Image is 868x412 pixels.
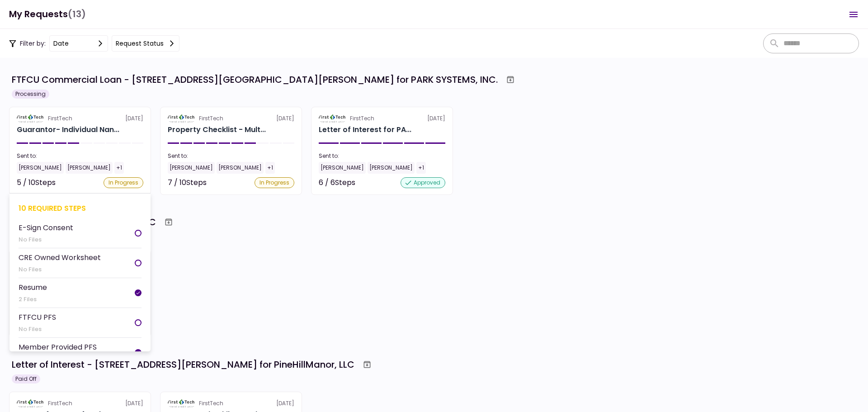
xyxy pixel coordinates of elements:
div: E-Sign Consent [19,222,73,233]
div: FTFCU PFS [19,312,56,323]
div: Filter by: [9,35,179,52]
span: (13) [68,5,86,24]
div: 2 Files [19,295,47,304]
div: Letter of Interest for PARK SYSTEMS, INC. 600 Holly Drive Albany [319,124,411,135]
div: Processing [12,90,49,99]
div: [PERSON_NAME] [368,162,415,174]
div: Resume [19,282,47,293]
div: No Files [19,235,73,244]
div: 6 / 6 Steps [319,177,355,188]
div: Guarantor- Individual Nancy McKee [17,124,119,135]
div: Property Checklist - Multi-Family 600 Holly Drive [168,124,266,135]
img: Partner logo [168,114,195,123]
div: [DATE] [17,114,143,123]
div: [PERSON_NAME] [66,162,113,174]
div: FTFCU Commercial Loan - [STREET_ADDRESS][GEOGRAPHIC_DATA][PERSON_NAME] for PARK SYSTEMS, INC. [12,73,498,86]
div: Sent to: [319,152,445,160]
div: Member Provided PFS [19,341,97,353]
div: [PERSON_NAME] [319,162,366,174]
button: Open menu [843,4,864,25]
button: Request status [112,35,179,52]
div: date [53,38,69,48]
div: +1 [265,162,275,174]
div: Sent to: [17,152,143,160]
img: Partner logo [319,114,346,123]
div: FirstTech [199,114,223,123]
div: No Files [19,265,101,274]
button: Archive workflow [359,356,375,373]
div: approved [401,177,445,188]
div: +1 [114,162,124,174]
img: Partner logo [168,399,195,407]
div: [DATE] [168,114,294,123]
h1: My Requests [9,5,86,24]
div: Sent to: [168,152,294,160]
div: 10 required steps [19,203,142,214]
div: [PERSON_NAME] [217,162,264,174]
div: [PERSON_NAME] [17,162,64,174]
div: Letter of Interest - [STREET_ADDRESS][PERSON_NAME] for PineHillManor, LLC [12,358,354,371]
div: FirstTech [199,399,223,407]
div: FirstTech [48,399,72,407]
img: Partner logo [17,114,44,123]
div: CRE Owned Worksheet [19,252,101,263]
div: FirstTech [350,114,374,123]
div: [DATE] [17,399,143,407]
div: No Files [19,325,56,334]
img: Partner logo [17,399,44,407]
div: 5 / 10 Steps [17,177,56,188]
div: [DATE] [319,114,445,123]
div: In Progress [104,177,143,188]
div: Paid Off [12,374,40,384]
button: date [49,35,108,52]
div: FirstTech [48,114,72,123]
div: In Progress [255,177,294,188]
button: Archive workflow [502,71,519,88]
div: [PERSON_NAME] [168,162,215,174]
div: 7 / 10 Steps [168,177,207,188]
button: Archive workflow [160,214,177,230]
div: [DATE] [168,399,294,407]
div: +1 [416,162,426,174]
